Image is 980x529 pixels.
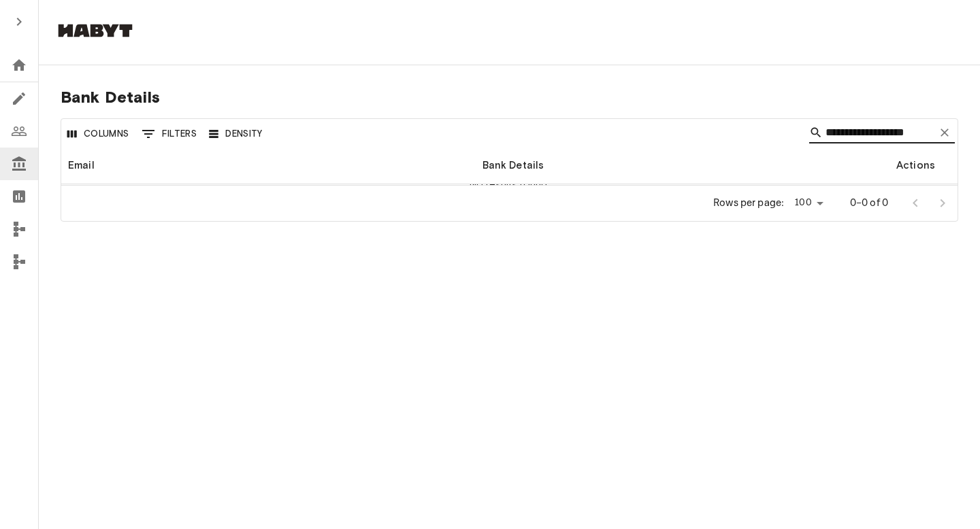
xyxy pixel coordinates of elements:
[713,196,784,210] p: Rows per page:
[61,184,958,185] div: No results found.
[61,146,476,184] div: Email
[64,124,133,145] button: Select columns
[61,87,958,107] span: Bank Details
[896,146,935,184] div: Actions
[850,196,888,210] p: 0–0 of 0
[889,146,958,184] div: Actions
[809,122,955,146] div: Search
[476,146,890,184] div: Bank Details
[483,146,544,184] div: Bank Details
[68,146,95,184] div: Email
[206,124,266,145] button: Density
[54,24,136,37] img: Habyt
[138,123,201,145] button: Show filters
[934,122,955,143] button: Clear
[789,193,828,213] div: 100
